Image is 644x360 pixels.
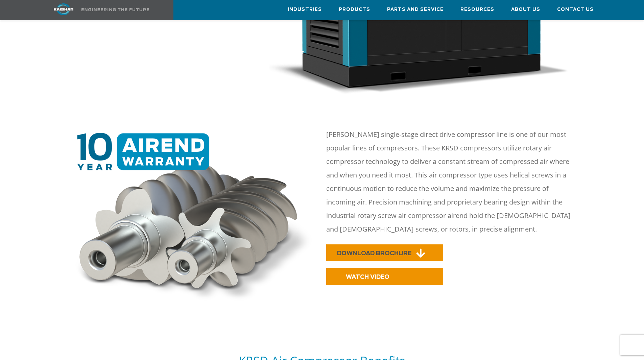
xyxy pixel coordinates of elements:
span: Industries [288,6,322,14]
span: About Us [511,6,540,14]
span: Products [339,6,370,14]
span: WATCH VIDEO [346,274,389,280]
a: Contact Us [557,0,594,19]
img: Engineering the future [81,8,149,11]
span: DOWNLOAD BROCHURE [337,250,411,256]
a: Parts and Service [387,0,444,19]
img: kaishan logo [38,3,89,15]
a: Products [339,0,370,19]
span: Parts and Service [387,6,444,14]
a: WATCH VIDEO [326,268,443,285]
a: DOWNLOAD BROCHURE [326,244,443,261]
a: Industries [288,0,322,19]
a: About Us [511,0,540,19]
span: Resources [460,6,494,14]
p: [PERSON_NAME] single-stage direct drive compressor line is one of our most popular lines of compr... [326,128,579,236]
span: Contact Us [557,6,594,14]
a: Resources [460,0,494,19]
img: 10 year warranty [70,133,318,306]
